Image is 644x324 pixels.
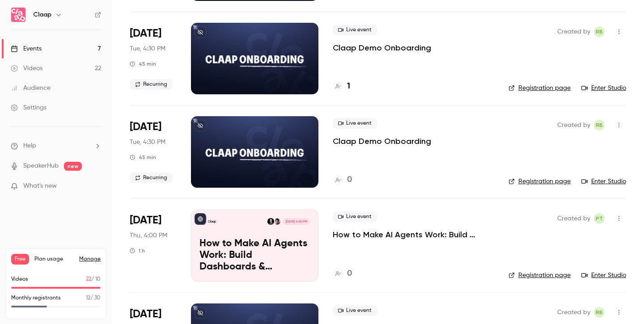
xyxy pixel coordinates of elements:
[594,307,605,318] span: Robin Bonduelle
[130,213,161,227] span: [DATE]
[596,120,603,130] span: RB
[11,294,61,302] p: Monthly registrants
[130,138,165,147] span: Tue, 4:30 PM
[130,231,167,240] span: Thu, 4:00 PM
[130,60,156,67] div: 45 min
[11,84,51,93] div: Audience
[333,136,431,147] a: Claap Demo Onboarding
[594,213,605,224] span: Pierre Touzeau
[596,26,603,37] span: RB
[130,120,161,134] span: [DATE]
[594,120,605,130] span: Robin Bonduelle
[86,277,91,282] span: 22
[283,218,309,224] span: [DATE] 4:00 PM
[333,25,377,35] span: Live event
[130,247,145,254] div: 1 h
[191,210,318,281] a: How to Make AI Agents Work: Build Dashboards & Automations with Claap MCPClaapPierre TouzeauRobin...
[347,80,350,93] h4: 1
[508,271,571,280] a: Registration page
[333,268,352,280] a: 0
[333,174,352,186] a: 0
[86,294,101,302] p: / 30
[347,268,352,280] h4: 0
[11,275,28,283] p: Videos
[557,120,590,130] span: Created by
[557,307,590,318] span: Created by
[581,271,626,280] a: Enter Studio
[130,307,161,321] span: [DATE]
[333,305,377,316] span: Live event
[508,84,571,93] a: Registration page
[90,182,101,190] iframe: Noticeable Trigger
[581,84,626,93] a: Enter Studio
[11,141,101,151] li: help-dropdown-opener
[594,26,605,37] span: Robin Bonduelle
[34,256,74,263] span: Plan usage
[33,10,51,19] h6: Claap
[596,213,603,224] span: PT
[64,162,82,171] span: new
[333,42,431,53] a: Claap Demo Onboarding
[208,219,216,224] p: Claap
[130,173,173,183] span: Recurring
[130,23,177,94] div: Sep 2 Tue, 5:30 PM (Europe/Paris)
[130,116,177,188] div: Sep 9 Tue, 5:30 PM (Europe/Paris)
[333,211,377,222] span: Live event
[267,218,274,224] img: Robin Bonduelle
[130,79,173,90] span: Recurring
[199,238,310,273] p: How to Make AI Agents Work: Build Dashboards & Automations with Claap MCP
[333,80,350,93] a: 1
[11,64,42,73] div: Videos
[86,275,101,283] p: / 10
[23,161,59,171] a: SpeakerHub
[508,177,571,186] a: Registration page
[581,177,626,186] a: Enter Studio
[274,218,280,224] img: Pierre Touzeau
[333,118,377,129] span: Live event
[557,26,590,37] span: Created by
[596,307,603,318] span: RB
[130,26,161,41] span: [DATE]
[11,103,47,112] div: Settings
[130,44,165,53] span: Tue, 4:30 PM
[333,229,494,240] a: How to Make AI Agents Work: Build Dashboards & Automations with Claap MCP
[11,254,29,265] span: Free
[79,256,101,263] a: Manage
[130,154,156,161] div: 45 min
[11,44,42,53] div: Events
[11,8,25,22] img: Claap
[347,174,352,186] h4: 0
[130,210,177,281] div: Sep 11 Thu, 4:00 PM (Europe/Lisbon)
[23,181,57,191] span: What's new
[23,141,36,151] span: Help
[557,213,590,224] span: Created by
[86,295,90,301] span: 12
